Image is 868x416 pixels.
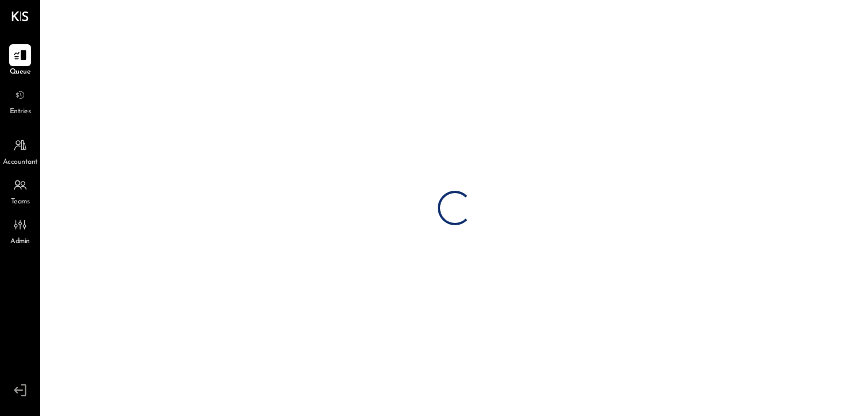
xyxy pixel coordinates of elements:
a: Accountant [1,134,40,168]
a: Entries [1,84,40,117]
span: Queue [10,67,31,78]
span: Accountant [3,157,38,168]
a: Teams [1,174,40,207]
span: Admin [10,237,30,247]
a: Admin [1,214,40,247]
a: Queue [1,44,40,78]
span: Entries [10,107,31,117]
span: Teams [11,197,30,207]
